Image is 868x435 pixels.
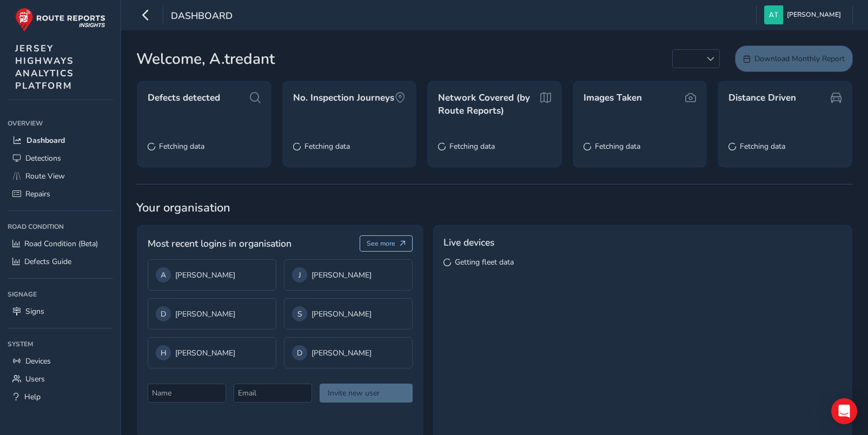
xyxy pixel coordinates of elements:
a: Road Condition (Beta) [8,235,113,253]
div: [PERSON_NAME] [156,267,268,282]
span: Dashboard [171,9,233,24]
div: [PERSON_NAME] [156,306,268,321]
span: Fetching data [159,141,204,151]
span: Your organisation [136,200,853,216]
span: Network Covered (by Route Reports) [438,91,540,117]
span: Road Condition (Beta) [24,239,98,249]
span: [PERSON_NAME] [787,5,841,24]
a: Detections [8,149,113,167]
span: JERSEY HIGHWAYS ANALYTICS PLATFORM [15,42,74,92]
div: Road Condition [8,219,113,235]
a: Users [8,370,113,388]
span: Fetching data [449,141,495,151]
span: Devices [25,356,51,366]
div: Overview [8,115,113,131]
input: Name [148,384,226,403]
span: Fetching data [595,141,640,151]
span: Most recent logins in organisation [148,236,291,251]
span: J [299,270,301,280]
span: Dashboard [26,135,65,146]
div: [PERSON_NAME] [292,345,405,360]
span: Welcome, A.tredant [136,48,275,70]
div: Signage [8,286,113,302]
span: Users [25,374,45,384]
input: Email [234,384,312,403]
div: [PERSON_NAME] [292,267,405,282]
a: Help [8,388,113,406]
a: Dashboard [8,131,113,149]
a: Defects Guide [8,253,113,271]
span: No. Inspection Journeys [293,91,394,104]
span: Defects detected [148,91,220,104]
button: [PERSON_NAME] [764,5,845,24]
span: D [161,309,166,319]
img: diamond-layout [764,5,783,24]
img: rr logo [15,8,105,32]
span: Signs [25,306,44,317]
div: System [8,336,113,352]
span: See more [367,239,395,248]
div: Open Intercom Messenger [831,398,857,424]
span: Defects Guide [24,256,71,267]
span: Help [24,392,41,402]
span: D [297,348,302,358]
div: [PERSON_NAME] [156,345,268,360]
a: Repairs [8,185,113,203]
span: Distance Driven [728,91,796,104]
span: Fetching data [740,141,785,151]
div: [PERSON_NAME] [292,306,405,321]
span: Repairs [25,189,50,199]
span: Detections [25,153,61,163]
span: Fetching data [304,141,350,151]
span: Route View [25,171,65,181]
span: Live devices [443,235,494,249]
span: H [161,348,167,358]
a: Signs [8,302,113,320]
span: Getting fleet data [455,257,514,267]
span: S [297,309,302,319]
span: A [161,270,166,280]
button: See more [360,235,413,252]
a: Devices [8,352,113,370]
span: Images Taken [584,91,642,104]
a: Route View [8,167,113,185]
